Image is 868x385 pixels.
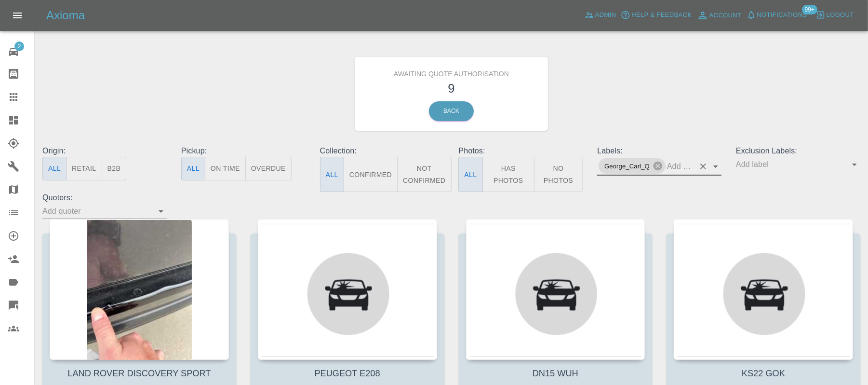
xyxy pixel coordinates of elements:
span: Help & Feedback [631,10,692,21]
button: Open [709,160,722,173]
button: Not Confirmed [397,157,451,192]
button: Overdue [245,157,292,180]
p: Labels: [597,145,721,157]
a: LAND ROVER DISCOVERY SPORT [67,369,211,378]
p: Collection: [320,145,444,157]
button: Open drawer [6,4,29,27]
a: DN15 WUH [533,369,578,378]
button: Logout [814,8,856,23]
p: Quoters: [42,192,167,204]
a: KS22 GOK [742,369,785,378]
span: George_Carl_Q [599,161,655,172]
button: On Time [205,157,246,180]
button: No Photos [534,157,583,192]
input: Add label [736,157,846,172]
input: Add label [667,159,694,174]
a: Admin [582,8,619,23]
span: Account [709,10,742,21]
button: Help & Feedback [618,8,694,23]
a: Account [694,8,744,23]
span: 99+ [802,5,817,14]
input: Add quoter [42,204,152,219]
button: All [42,157,67,180]
button: Open [154,205,168,218]
h3: 9 [362,79,541,97]
h6: Awaiting Quote Authorisation [362,64,541,79]
div: George_Carl_Q [599,158,666,174]
button: B2B [102,157,127,180]
span: Logout [827,10,854,21]
span: Admin [595,10,616,21]
a: PEUGEOT E208 [315,369,380,378]
button: Open [848,158,861,171]
p: Exclusion Labels: [736,145,860,157]
p: Photos: [458,145,583,157]
button: All [181,157,205,180]
button: All [320,157,344,192]
span: 2 [14,41,24,51]
button: Clear [696,160,710,173]
p: Pickup: [181,145,306,157]
h5: Axioma [46,8,85,23]
span: Notifications [757,10,807,21]
button: Retail [66,157,102,180]
button: Notifications [744,8,810,23]
button: Confirmed [344,157,398,192]
p: Origin: [42,145,167,157]
a: Back [429,101,474,121]
button: All [458,157,482,192]
button: Has Photos [482,157,534,192]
